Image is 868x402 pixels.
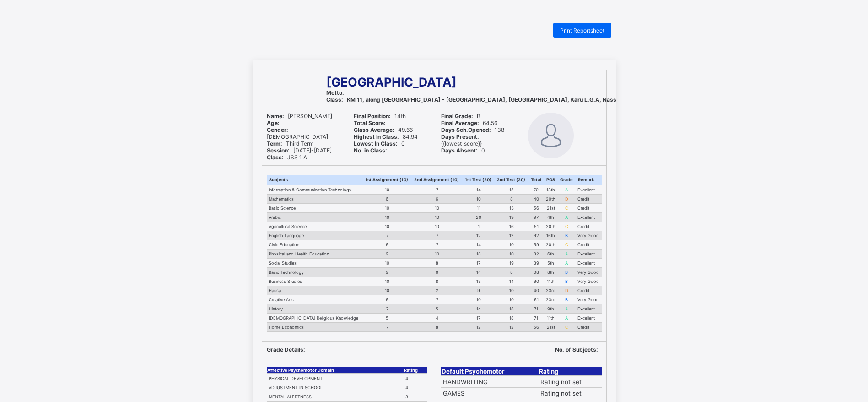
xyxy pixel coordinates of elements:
[326,89,344,96] b: Motto:
[441,133,479,140] b: Days Present:
[495,277,528,286] td: 14
[363,240,412,250] td: 6
[412,250,463,259] td: 10
[412,231,463,240] td: 7
[576,240,602,250] td: Credit
[326,96,343,103] b: Class:
[558,222,576,231] td: C
[267,140,282,147] b: Term:
[404,383,427,392] td: 4
[267,204,363,213] td: Basic Science
[495,323,528,332] td: 12
[558,323,576,332] td: C
[544,175,558,185] th: POS
[463,222,495,231] td: 1
[495,175,528,185] th: 2nd Test (20)
[495,195,528,204] td: 8
[528,304,544,314] td: 71
[363,304,412,314] td: 7
[326,75,457,89] span: [GEOGRAPHIC_DATA]
[528,259,544,268] td: 89
[558,286,576,295] td: D
[354,140,405,147] span: 0
[495,259,528,268] td: 19
[363,185,412,195] td: 10
[528,314,544,323] td: 71
[528,323,544,332] td: 56
[544,204,558,213] td: 21st
[558,295,576,304] td: B
[495,185,528,195] td: 15
[576,259,602,268] td: Excellent
[544,231,558,240] td: 16th
[576,286,602,295] td: Credit
[463,195,495,204] td: 10
[267,346,305,353] b: Grade Details:
[544,250,558,259] td: 6th
[354,133,418,140] span: 84.94
[576,175,602,185] th: Remark
[576,295,602,304] td: Very Good
[363,175,412,185] th: 1st Assignment (10)
[463,231,495,240] td: 12
[528,268,544,277] td: 68
[354,120,386,126] b: Total Score:
[495,240,528,250] td: 10
[463,268,495,277] td: 14
[528,240,544,250] td: 59
[495,286,528,295] td: 10
[267,304,363,314] td: History
[267,126,288,133] b: Gender:
[363,268,412,277] td: 9
[354,113,406,120] span: 14th
[267,392,404,402] td: MENTAL ALERTNESS
[412,204,463,213] td: 10
[463,259,495,268] td: 17
[558,195,576,204] td: D
[463,213,495,222] td: 20
[363,250,412,259] td: 9
[544,213,558,222] td: 4th
[495,231,528,240] td: 12
[267,250,363,259] td: Physical and Health Education
[495,204,528,213] td: 13
[555,346,598,353] b: No. of Subjects:
[363,323,412,332] td: 7
[267,374,404,383] td: PHYSICAL DEVELOPMENT
[267,314,363,323] td: [DEMOGRAPHIC_DATA] Religious Knowledge
[354,147,387,154] b: No. in Class:
[363,195,412,204] td: 6
[558,314,576,323] td: A
[363,277,412,286] td: 10
[441,133,483,147] span: {{lowest_score}}
[267,154,284,161] b: Class:
[544,304,558,314] td: 9th
[558,268,576,277] td: B
[354,113,391,120] b: Final Position:
[463,314,495,323] td: 17
[412,323,463,332] td: 8
[354,126,394,133] b: Class Average:
[267,126,328,140] span: [DEMOGRAPHIC_DATA]
[441,113,480,120] span: B
[495,314,528,323] td: 18
[441,126,504,133] span: 138
[363,204,412,213] td: 10
[412,240,463,250] td: 7
[558,277,576,286] td: B
[267,154,307,161] span: JSS 1 A
[576,277,602,286] td: Very Good
[539,388,602,399] td: Rating not set
[267,286,363,295] td: Hausa
[558,204,576,213] td: C
[412,195,463,204] td: 6
[267,383,404,392] td: ADJUSTMENT IN SCHOOL
[539,376,602,388] td: Rating not set
[576,304,602,314] td: Excellent
[267,175,363,185] th: Subjects
[363,213,412,222] td: 10
[267,222,363,231] td: Agricultural Science
[267,240,363,250] td: Civic Education
[544,286,558,295] td: 23rd
[412,185,463,195] td: 7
